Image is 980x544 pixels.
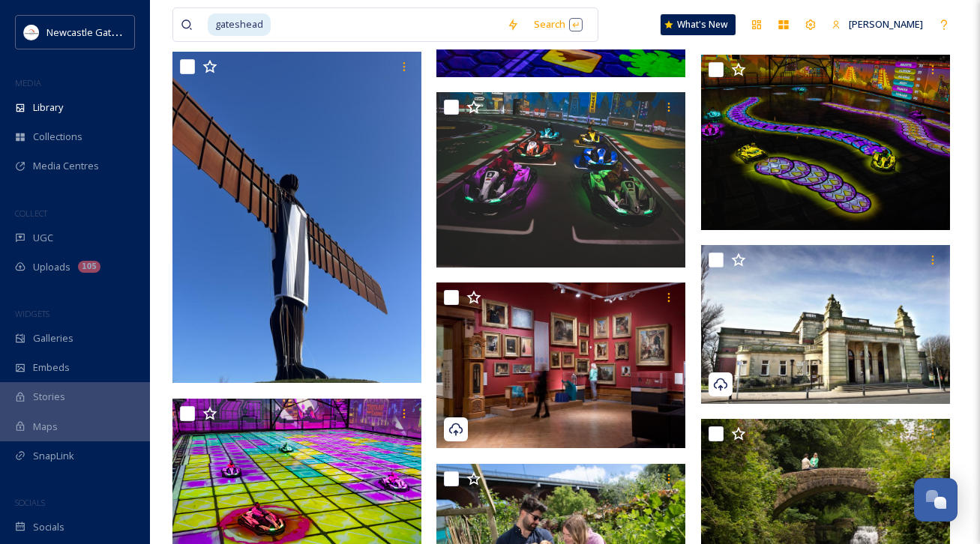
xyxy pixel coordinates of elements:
span: Newcastle Gateshead Initiative [46,25,184,39]
span: Uploads [33,260,70,274]
img: ext_1741766168.236508_marketing@gateshead.battlekart.com-1.png [701,55,950,230]
span: SnapLink [33,449,74,463]
span: Socials [33,520,64,534]
span: Galleries [33,331,73,345]
img: The Shipley Art Gallery.jpg [701,245,950,404]
button: Open Chat [914,478,958,522]
a: [PERSON_NAME] [824,10,931,39]
div: Search [526,10,590,39]
a: What's New [661,14,736,35]
span: Collections [33,130,82,144]
span: UGC [33,231,53,245]
span: Media Centres [33,159,99,173]
span: Embeds [33,360,70,375]
img: The Shipley Art Gallery (1).JPG [436,282,685,448]
span: WIDGETS [15,308,49,319]
span: Stories [33,390,65,404]
span: [PERSON_NAME] [849,17,923,31]
span: Library [33,100,63,115]
img: DqD9wEUd_400x400.jpg [24,25,39,40]
span: Maps [33,420,58,434]
span: gateshead [208,13,271,35]
div: 105 [78,261,100,273]
img: ext_1742204093.389299_lisamichelekelly@live.com-image00005.jpeg [172,52,421,384]
span: SOCIALS [15,497,45,508]
span: MEDIA [15,77,41,88]
img: ext_1741766168.236335_marketing@gateshead.battlekart.com-4.png [436,92,685,268]
span: COLLECT [15,208,47,219]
